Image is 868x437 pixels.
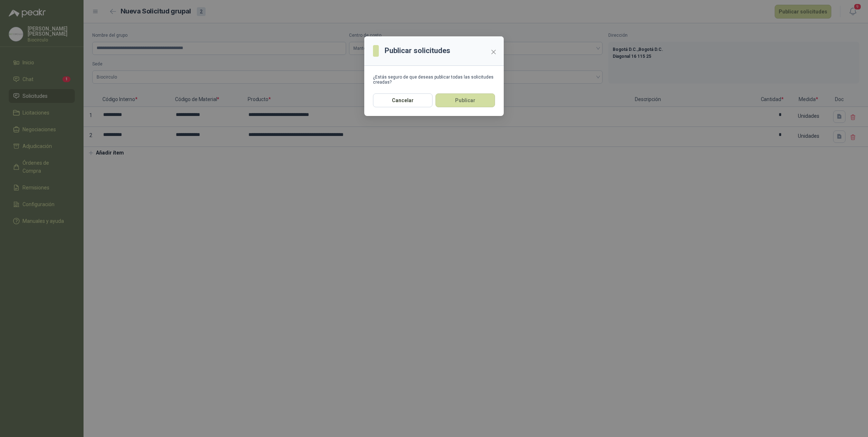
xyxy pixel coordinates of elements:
[373,75,495,85] div: ¿Estás seguro de que deseas publicar todas las solicitudes creadas?
[373,93,433,107] button: Cancelar
[491,49,496,55] span: close
[385,45,450,56] h3: Publicar solicitudes
[435,93,495,107] button: Publicar
[488,46,499,58] button: Close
